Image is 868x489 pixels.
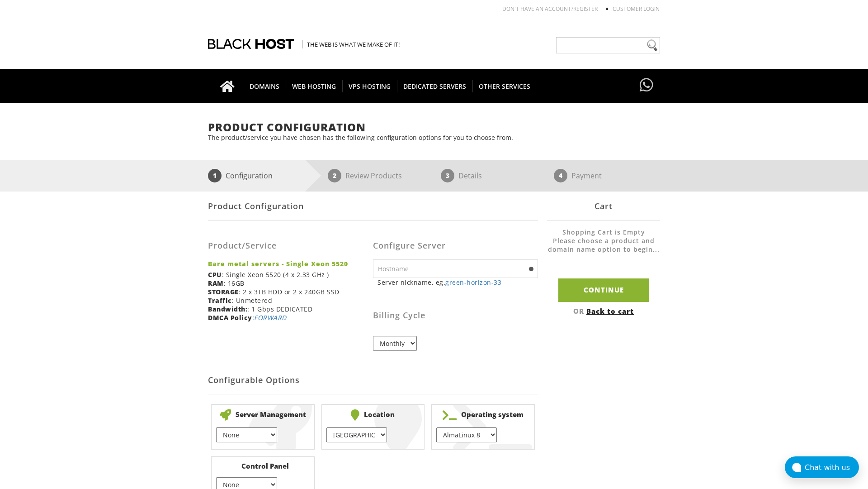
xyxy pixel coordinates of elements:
p: The product/service you have chosen has the following configuration options for you to choose from. [208,133,660,142]
b: Bandwidth: [208,305,247,313]
h3: Billing Cycle [373,311,538,320]
span: 3 [441,169,454,182]
strong: Bare metal servers - Single Xeon 5520 [208,259,366,268]
span: The Web is what we make of it! [302,40,400,48]
div: Product Configuration [208,192,538,221]
small: Server nickname, eg. [377,278,538,287]
select: } } } [216,427,277,442]
a: VPS HOSTING [342,69,397,103]
p: Details [458,169,482,182]
span: VPS HOSTING [342,80,397,92]
p: Review Products [345,169,402,182]
p: Payment [571,169,602,182]
span: DEDICATED SERVERS [397,80,473,92]
input: Need help? [556,37,660,53]
i: All abuse reports are forwarded [254,313,287,322]
h1: Product Configuration [208,121,660,133]
button: Chat with us [785,456,859,478]
a: WEB HOSTING [286,69,343,103]
span: DOMAINS [243,80,286,92]
b: RAM [208,279,224,288]
li: Shopping Cart is Empty Please choose a product and domain name option to begin... [547,228,660,263]
input: Continue [558,278,649,302]
span: 1 [208,169,222,182]
select: } } } } } } } } } } } } } } } } } } } } } [436,427,497,442]
span: WEB HOSTING [286,80,343,92]
a: Customer Login [613,5,660,13]
a: DEDICATED SERVERS [397,69,473,103]
b: Control Panel [216,461,310,470]
div: Cart [547,192,660,221]
div: Chat with us [805,463,859,472]
p: Configuration [226,169,273,182]
a: OTHER SERVICES [472,69,537,103]
span: OTHER SERVICES [472,80,537,92]
a: Have questions? [637,69,656,102]
b: DMCA Policy [208,313,252,322]
input: Hostname [373,259,538,278]
a: green-horizon-33 [445,278,501,287]
a: Back to cart [586,307,634,316]
b: Operating system [436,409,530,421]
div: : Single Xeon 5520 (4 x 2.33 GHz ) : 16GB : 2 x 3TB HDD or 2 x 240GB SSD : Unmetered : 1 Gbps DED... [208,228,373,329]
div: OR [547,307,660,316]
a: Go to homepage [211,69,244,103]
h3: Configure Server [373,241,538,250]
b: Traffic [208,296,232,305]
a: DOMAINS [243,69,286,103]
h3: Product/Service [208,241,366,250]
select: } } } } } [326,427,387,442]
a: FORWARD [254,313,287,322]
b: Location [326,409,420,421]
h2: Configurable Options [208,367,538,394]
b: Server Management [216,409,310,421]
b: CPU [208,270,222,279]
span: 4 [554,169,567,182]
span: 2 [328,169,341,182]
li: Don't have an account? [489,5,598,13]
a: REGISTER [573,5,598,13]
b: STORAGE [208,288,239,296]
